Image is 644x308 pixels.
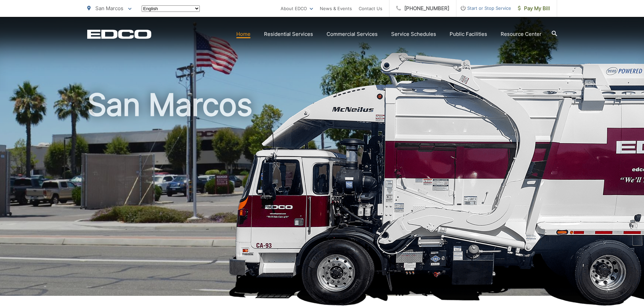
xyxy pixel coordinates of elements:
a: Residential Services [264,30,313,38]
a: Commercial Services [327,30,378,38]
a: Resource Center [501,30,542,38]
a: Public Facilities [450,30,487,38]
a: EDCD logo. Return to the homepage. [87,29,151,39]
select: Select a language [142,5,200,12]
span: San Marcos [95,5,123,11]
a: Service Schedules [391,30,436,38]
a: News & Events [320,4,352,13]
a: Home [236,30,251,38]
a: Contact Us [359,4,382,13]
a: About EDCO [281,4,313,13]
h1: San Marcos [87,88,557,302]
span: Pay My Bill [518,4,550,13]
